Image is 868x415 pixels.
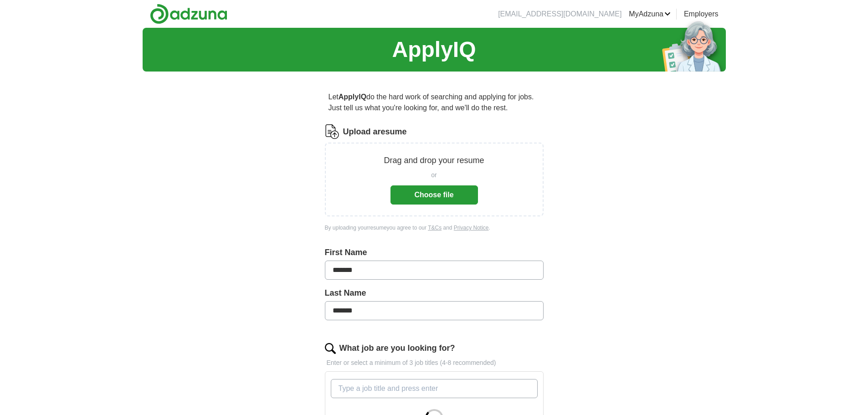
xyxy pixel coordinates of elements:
button: Choose file [390,185,478,205]
a: Privacy Notice [454,225,489,231]
img: CV Icon [325,124,339,139]
label: What job are you looking for? [339,342,455,354]
p: Let do the hard work of searching and applying for jobs. Just tell us what you're looking for, an... [325,88,544,117]
span: or [431,170,437,180]
div: By uploading your resume you agree to our and . [325,224,544,232]
strong: ApplyIQ [339,93,366,101]
label: Upload a resume [343,126,407,138]
label: Last Name [325,287,544,299]
p: Enter or select a minimum of 3 job titles (4-8 recommended) [325,358,544,368]
label: First Name [325,246,544,259]
img: Adzuna logo [150,4,227,24]
img: search.png [325,343,336,354]
a: T&Cs [428,225,442,231]
h1: ApplyIQ [392,33,476,66]
li: [EMAIL_ADDRESS][DOMAIN_NAME] [498,9,621,20]
a: MyAdzuna [629,9,671,20]
input: Type a job title and press enter [331,379,538,398]
p: Drag and drop your resume [384,154,484,167]
a: Employers [684,9,719,20]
